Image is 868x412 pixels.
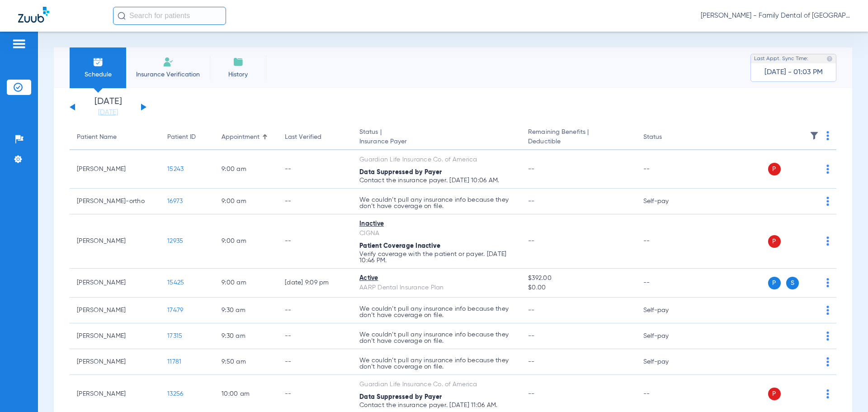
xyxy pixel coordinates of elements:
img: group-dot-blue.svg [826,131,829,140]
td: [PERSON_NAME]-ortho [70,189,160,214]
td: 9:50 AM [214,349,278,375]
p: Contact the insurance payer. [DATE] 10:06 AM. [359,177,514,184]
td: 9:30 AM [214,323,278,349]
img: group-dot-blue.svg [826,389,829,398]
div: Active [359,274,514,283]
td: -- [278,349,352,375]
span: -- [528,307,535,313]
span: Insurance Verification [133,70,203,79]
p: We couldn’t pull any insurance info because they don’t have coverage on file. [359,357,514,370]
div: Guardian Life Insurance Co. of America [359,155,514,165]
div: CIGNA [359,229,514,238]
td: [PERSON_NAME] [70,298,160,323]
td: 9:30 AM [214,298,278,323]
img: group-dot-blue.svg [826,306,829,315]
p: We couldn’t pull any insurance info because they don’t have coverage on file. [359,197,514,209]
td: -- [278,214,352,269]
th: Status [636,125,697,150]
div: Appointment [222,133,259,142]
span: Data Suppressed by Payer [359,394,442,400]
td: -- [636,150,697,189]
td: -- [278,189,352,214]
th: Remaining Benefits | [521,125,636,150]
span: [PERSON_NAME] - Family Dental of [GEOGRAPHIC_DATA] [701,11,850,20]
td: -- [278,150,352,189]
td: [PERSON_NAME] [70,349,160,375]
div: Appointment [222,133,270,142]
td: [DATE] 9:09 PM [278,269,352,298]
img: Manual Insurance Verification [163,57,174,67]
span: Insurance Payer [359,137,514,147]
td: [PERSON_NAME] [70,269,160,298]
img: group-dot-blue.svg [826,197,829,206]
td: -- [636,214,697,269]
div: Patient Name [77,133,117,142]
span: Deductible [528,137,628,147]
span: -- [528,238,535,244]
img: Schedule [93,57,104,67]
img: Search Icon [118,12,126,20]
p: We couldn’t pull any insurance info because they don’t have coverage on file. [359,331,514,344]
td: -- [636,269,697,298]
span: -- [528,198,535,204]
span: P [768,163,781,175]
span: -- [528,391,535,397]
span: [DATE] - 01:03 PM [764,68,823,77]
span: 16973 [167,198,183,204]
div: Patient ID [167,133,207,142]
img: History [233,57,244,67]
span: P [768,388,781,400]
img: group-dot-blue.svg [826,278,829,287]
span: $0.00 [528,283,628,293]
td: 9:00 AM [214,214,278,269]
td: 9:00 AM [214,189,278,214]
input: Search for patients [113,7,226,25]
div: Inactive [359,219,514,229]
img: hamburger-icon [12,38,26,49]
span: 17479 [167,307,183,313]
span: P [768,277,781,289]
span: -- [528,359,535,365]
td: 9:00 AM [214,150,278,189]
p: Contact the insurance payer. [DATE] 11:06 AM. [359,402,514,408]
p: We couldn’t pull any insurance info because they don’t have coverage on file. [359,306,514,318]
td: [PERSON_NAME] [70,150,160,189]
span: 15425 [167,279,184,286]
div: Patient ID [167,133,196,142]
div: AARP Dental Insurance Plan [359,283,514,293]
img: group-dot-blue.svg [826,357,829,366]
img: Zuub Logo [18,7,49,23]
span: $392.00 [528,274,628,283]
td: [PERSON_NAME] [70,214,160,269]
img: filter.svg [810,131,819,140]
span: 13256 [167,391,183,397]
td: -- [278,323,352,349]
td: Self-pay [636,189,697,214]
div: Guardian Life Insurance Co. of America [359,380,514,389]
a: [DATE] [81,108,135,117]
img: last sync help info [826,56,833,62]
span: -- [528,166,535,172]
div: Patient Name [77,133,153,142]
span: Patient Coverage Inactive [359,243,440,249]
li: [DATE] [81,97,135,117]
img: group-dot-blue.svg [826,237,829,246]
span: Last Appt. Sync Time: [754,54,808,63]
span: Data Suppressed by Payer [359,169,442,175]
td: 9:00 AM [214,269,278,298]
td: -- [278,298,352,323]
td: [PERSON_NAME] [70,323,160,349]
span: History [217,70,259,79]
div: Last Verified [285,133,321,142]
th: Status | [352,125,521,150]
td: Self-pay [636,323,697,349]
div: Last Verified [285,133,345,142]
span: 15243 [167,166,184,172]
span: S [786,277,799,289]
span: -- [528,333,535,339]
span: 12935 [167,238,183,244]
td: Self-pay [636,298,697,323]
span: P [768,235,781,248]
span: 11781 [167,359,181,365]
img: group-dot-blue.svg [826,331,829,341]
